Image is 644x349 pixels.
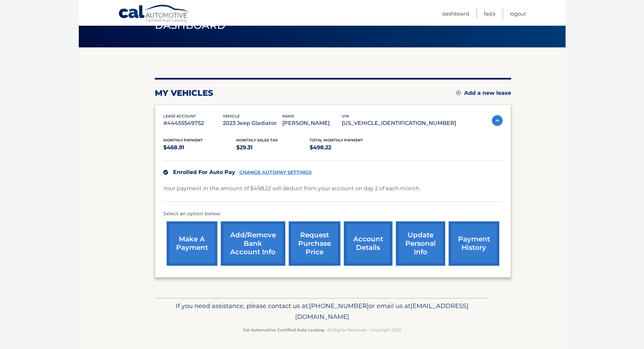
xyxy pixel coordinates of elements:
a: Add a new lease [456,90,511,96]
a: make a payment [167,221,217,266]
p: Select an option below: [163,210,503,218]
span: vin [342,114,349,118]
span: Enrolled For Auto Pay [173,169,235,175]
p: $498.22 [310,143,383,152]
a: update personal info [396,221,445,266]
a: request purchase price [289,221,340,266]
span: Monthly sales Tax [236,138,278,143]
p: $468.91 [163,143,237,152]
span: Total Monthly Payment [310,138,363,143]
a: Cal Automotive [118,4,189,24]
span: [PHONE_NUMBER] [309,302,369,310]
p: Your payment in the amount of $498.22 will deduct from your account on day 2 of each month. [163,184,420,193]
p: If you need assistance, please contact us at: or email us at [159,301,485,322]
span: Monthly Payment [163,138,203,143]
a: Dashboard [442,8,469,19]
span: name [282,114,294,118]
span: lease account [163,114,196,118]
a: payment history [449,221,499,266]
a: Logout [510,8,526,19]
a: FAQ's [484,8,495,19]
img: accordion-active.svg [492,115,503,126]
a: account details [344,221,392,266]
a: CHANGE AUTOPAY SETTINGS [239,170,312,175]
p: [PERSON_NAME] [282,118,342,128]
h2: my vehicles [155,88,213,98]
p: #44455549752 [163,118,223,128]
strong: Cal Automotive Certified Auto Leasing [243,327,324,332]
span: vehicle [223,114,240,118]
img: check.svg [163,170,168,175]
p: 2023 Jeep Gladiator [223,118,282,128]
a: Add/Remove bank account info [221,221,285,266]
p: [US_VEHICLE_IDENTIFICATION_NUMBER] [342,118,456,128]
p: $29.31 [236,143,310,152]
img: add.svg [456,90,461,95]
p: - All Rights Reserved - Copyright 2025 [159,326,485,333]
